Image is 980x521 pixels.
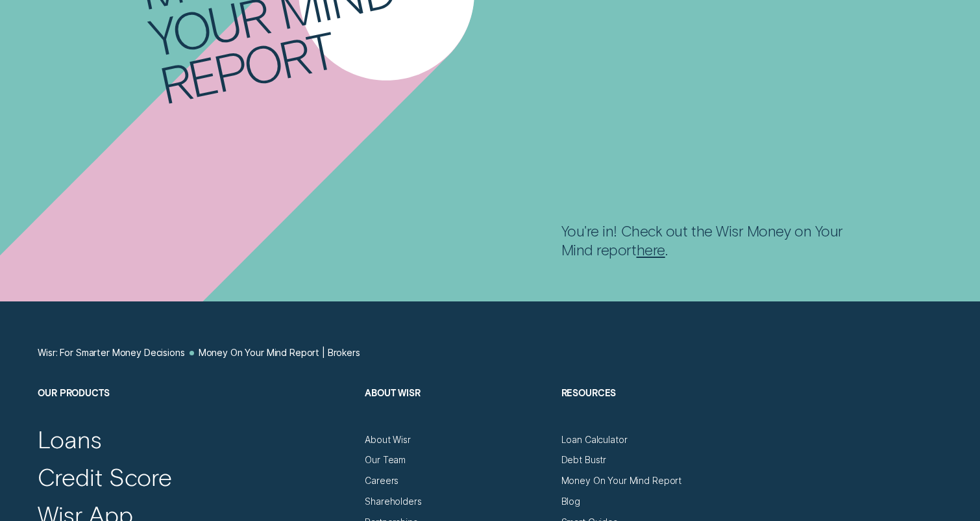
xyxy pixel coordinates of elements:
[38,462,172,492] a: Credit Score
[561,387,746,433] h2: Resources
[365,496,421,507] a: Shareholders
[199,347,360,359] a: Money On Your Mind Report | Brokers
[561,496,580,507] a: Blog
[365,454,406,466] a: Our Team
[561,475,681,487] a: Money On Your Mind Report
[637,240,665,259] a: here
[38,424,102,454] a: Loans
[38,347,184,359] a: Wisr: For Smarter Money Decisions
[365,475,398,487] a: Careers
[38,387,353,433] h2: Our Products
[561,454,607,466] a: Debt Bustr
[365,387,550,433] h2: About Wisr
[365,434,411,446] a: About Wisr
[561,434,628,446] a: Loan Calculator
[561,222,877,259] p: You're in! Check out the Wisr Money on Your Mind report .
